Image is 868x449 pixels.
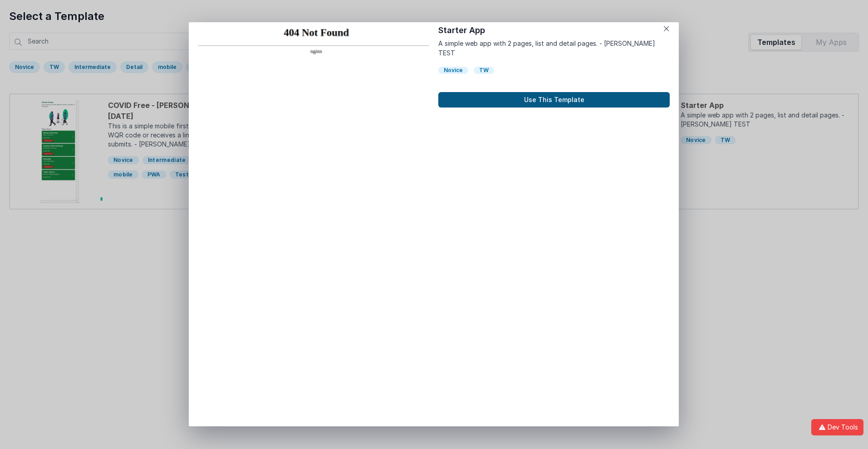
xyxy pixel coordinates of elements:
div: TW [474,67,494,74]
button: Use This Template [438,92,670,107]
h1: Starter App [438,24,670,37]
div: Novice [438,67,468,74]
p: A simple web app with 2 pages, list and detail pages. - [PERSON_NAME] TEST [438,39,670,58]
button: Dev Tools [811,419,863,435]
